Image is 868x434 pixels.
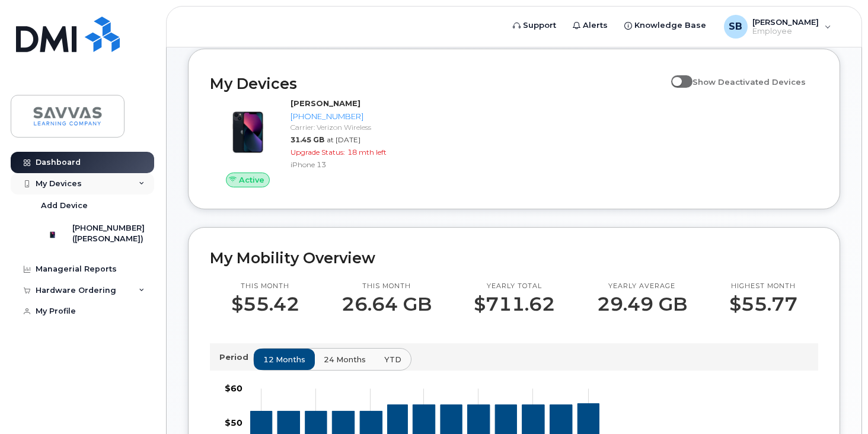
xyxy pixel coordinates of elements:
[523,20,556,31] span: Support
[474,282,555,291] p: Yearly total
[291,122,398,132] div: Carrier: Verizon Wireless
[597,282,687,291] p: Yearly average
[219,352,253,363] p: Period
[324,354,366,365] span: 24 months
[219,104,276,161] img: image20231002-3703462-1ig824h.jpeg
[291,98,360,108] strong: [PERSON_NAME]
[597,293,687,315] p: 29.49 GB
[564,14,616,37] a: Alerts
[384,354,401,365] span: YTD
[231,282,299,291] p: This month
[210,98,403,188] a: Active[PERSON_NAME][PHONE_NUMBER]Carrier: Verizon Wireless31.45 GBat [DATE]Upgrade Status:18 mth ...
[729,20,742,34] span: SB
[505,14,564,37] a: Support
[716,15,840,39] div: Stephanie Bridges
[474,293,555,315] p: $711.62
[231,293,299,315] p: $55.42
[729,293,797,315] p: $55.77
[752,17,819,27] span: [PERSON_NAME]
[210,75,665,92] h2: My Devices
[752,27,819,36] span: Employee
[693,77,806,87] span: Show Deactivated Devices
[327,135,360,144] span: at [DATE]
[583,20,608,31] span: Alerts
[616,14,714,37] a: Knowledge Base
[342,293,432,315] p: 26.64 GB
[291,148,345,157] span: Upgrade Status:
[291,159,398,170] div: iPhone 13
[291,111,398,122] div: [PHONE_NUMBER]
[342,282,432,291] p: This month
[210,249,818,267] h2: My Mobility Overview
[671,71,681,80] input: Show Deactivated Devices
[729,282,797,291] p: Highest month
[291,135,324,144] span: 31.45 GB
[816,382,859,425] iframe: Messenger Launcher
[347,148,387,157] span: 18 mth left
[225,417,242,428] tspan: $50
[634,20,706,31] span: Knowledge Base
[239,174,264,186] span: Active
[225,383,242,394] tspan: $60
